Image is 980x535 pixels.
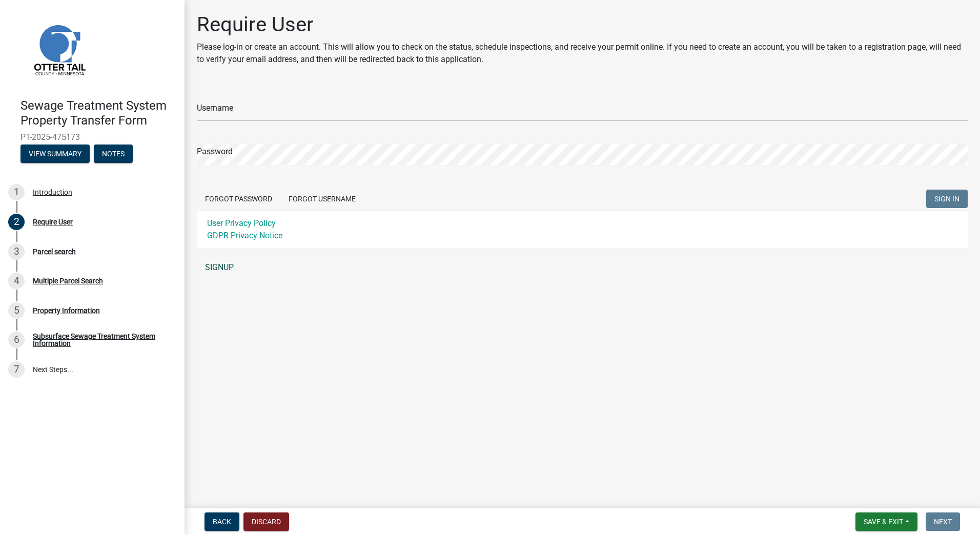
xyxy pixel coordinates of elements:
div: Multiple Parcel Search [33,277,103,284]
button: Forgot Password [197,190,280,208]
div: 1 [8,184,25,200]
a: User Privacy Policy [207,218,276,228]
button: View Summary [21,145,90,163]
button: Save & Exit [855,512,917,531]
p: Please log-in or create an account. This will allow you to check on the status, schedule inspecti... [197,41,968,66]
a: GDPR Privacy Notice [207,231,282,240]
div: 7 [8,361,25,378]
h1: Require User [197,12,968,37]
wm-modal-confirm: Summary [21,150,90,158]
span: Save & Exit [864,518,903,526]
button: Forgot Username [280,190,364,208]
div: 4 [8,273,25,289]
button: Notes [94,145,133,163]
span: PT-2025-475173 [21,132,164,142]
button: Back [205,512,239,531]
div: 6 [8,332,25,348]
span: Next [934,518,952,526]
div: Introduction [33,189,72,196]
div: 2 [8,214,25,230]
span: SIGN IN [934,195,959,203]
img: Otter Tail County, Minnesota [21,11,97,88]
div: Property Information [33,307,100,314]
button: SIGN IN [926,190,968,208]
span: Back [213,518,231,526]
div: Parcel search [33,248,76,255]
a: SIGNUP [197,257,968,278]
wm-modal-confirm: Notes [94,150,133,158]
h4: Sewage Treatment System Property Transfer Form [21,98,176,128]
div: Require User [33,218,73,225]
button: Next [926,512,960,531]
button: Discard [243,512,289,531]
div: 3 [8,243,25,260]
div: 5 [8,302,25,319]
div: Subsurface Sewage Treatment System Information [33,333,168,347]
